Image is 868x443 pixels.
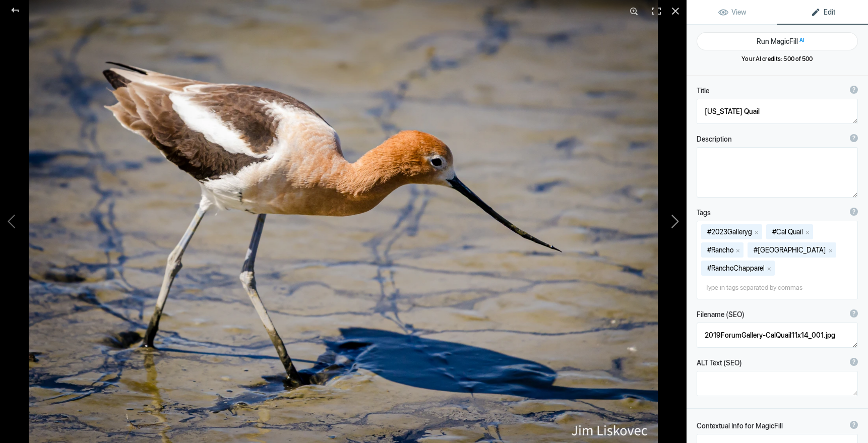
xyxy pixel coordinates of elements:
span: Your AI credits: 500 of 500 [741,55,813,62]
button: x [827,246,834,254]
div: ? [850,134,858,142]
button: x [753,228,760,235]
div: ? [850,86,858,94]
div: ? [850,421,858,429]
mat-chip: #RanchoChapparel [701,261,775,276]
b: Description [697,134,732,144]
button: x [734,246,741,254]
button: x [766,265,773,272]
b: Contextual Info for MagicFill [697,421,783,431]
mat-chip: #[GEOGRAPHIC_DATA] [748,242,836,258]
div: ? [850,208,858,216]
div: ? [850,309,858,318]
span: View [718,8,746,16]
b: ALT Text (SEO) [697,358,742,368]
button: Next (arrow right) [611,142,687,301]
b: Tags [697,208,711,218]
b: Title [697,86,709,96]
mat-chip: #2023Galleryg [701,224,762,239]
b: Filename (SEO) [697,309,745,320]
mat-chip: #Cal Quail [766,224,813,239]
span: AI [799,36,804,44]
mat-chip: #Rancho [701,242,743,258]
button: Run MagicFillAI [697,32,858,50]
button: x [804,228,811,235]
span: Edit [811,8,835,16]
input: Type in tags separated by commas [702,278,852,296]
div: ? [850,358,858,366]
